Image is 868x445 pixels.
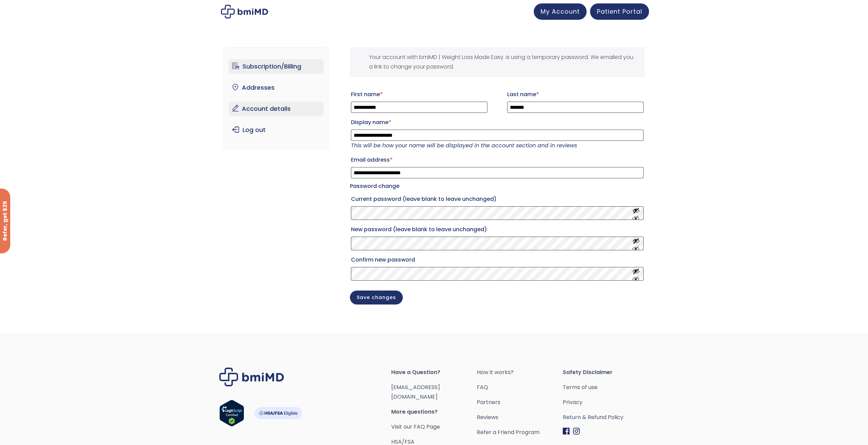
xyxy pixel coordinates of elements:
[573,428,580,435] img: Instagram
[351,154,644,165] label: Email address
[477,428,563,437] a: Refer a Friend Program
[507,89,644,100] label: Last name
[632,268,640,280] button: Show password
[477,383,563,392] a: FAQ
[597,7,642,16] span: Patient Portal
[219,400,244,427] img: Verify Approval for www.bmimd.com
[351,117,644,128] label: Display name
[477,368,563,377] a: How it works?
[254,407,302,419] img: HSA-FSA
[477,398,563,407] a: Partners
[351,142,577,149] em: This will be how your name will be displayed in the account section and in reviews
[219,400,244,430] a: Verify LegitScript Approval for www.bmimd.com
[391,423,440,431] a: Visit our FAQ Page
[590,3,649,20] a: Patient Portal
[541,7,580,16] span: My Account
[391,368,477,377] span: Have a Question?
[477,413,563,422] a: Reviews
[563,428,570,435] img: Facebook
[534,3,587,20] a: My Account
[351,224,644,235] label: New password (leave blank to leave unchanged)
[229,80,323,95] a: Addresses
[223,47,329,149] nav: Account pages
[351,194,644,205] label: Current password (leave blank to leave unchanged)
[563,398,649,407] a: Privacy
[350,47,645,77] div: Your account with bmiMD | Weight Loss Made Easy. is using a temporary password. We emailed you a ...
[221,5,268,18] img: My account
[563,368,649,377] span: Safety Disclaimer
[350,291,403,305] button: Save changes
[229,59,323,74] a: Subscription/Billing
[229,102,323,116] a: Account details
[632,207,640,220] button: Show password
[563,383,649,392] a: Terms of use
[350,181,399,191] legend: Password change
[391,383,440,401] a: [EMAIL_ADDRESS][DOMAIN_NAME]
[229,123,323,137] a: Log out
[563,413,649,422] a: Return & Refund Policy
[351,254,644,265] label: Confirm new password
[219,368,284,386] img: Brand Logo
[391,407,477,417] span: More questions?
[632,237,640,250] button: Show password
[351,89,487,100] label: First name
